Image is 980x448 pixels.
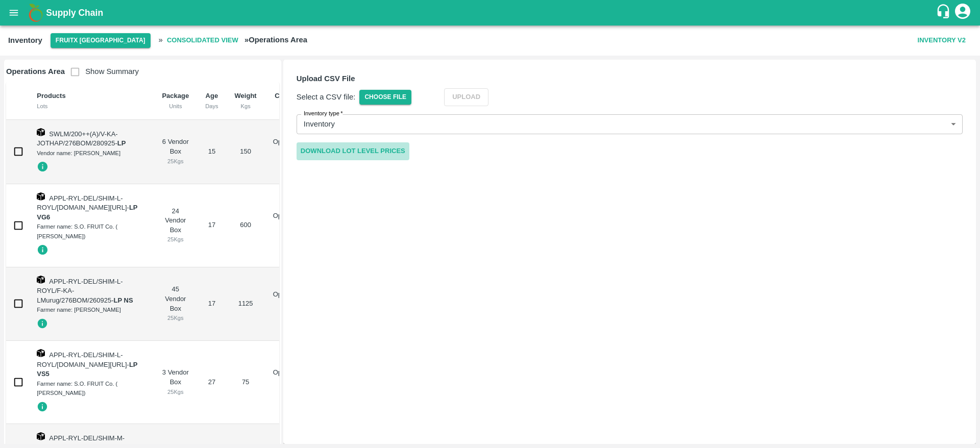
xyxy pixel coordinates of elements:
[273,137,306,156] p: Operations Area
[197,341,226,424] td: 27
[46,6,936,20] a: Supply Chain
[37,278,122,304] span: APPL-RYL-DEL/SHIM-L-ROYL/F-KA-LMurug/276BOM/260925
[162,235,189,244] div: 25 Kgs
[297,91,356,103] p: Select a CSV file:
[37,194,127,212] span: APPL-RYL-DEL/SHIM-L-ROYL/[DOMAIN_NAME][URL]
[273,387,306,396] div: [DATE]
[162,207,189,244] div: 24 Vendor Box
[162,313,189,322] div: 25 Kgs
[114,296,133,304] strong: LP NS
[235,102,257,111] div: Kgs
[37,204,137,221] strong: LP VG6
[297,142,409,160] a: Download Lot Level Prices
[273,309,306,318] div: [DATE]
[242,378,249,386] span: 75
[65,67,139,76] span: Show Summary
[115,139,126,147] span: -
[240,221,251,229] span: 600
[26,3,46,23] img: logo
[273,102,306,111] div: Date
[37,102,145,111] div: Lots
[273,157,306,166] div: [DATE]
[162,285,189,322] div: 45 Vendor Box
[6,67,65,76] b: Operations Area
[162,387,189,396] div: 25 Kgs
[205,102,218,111] div: Days
[46,8,103,18] b: Supply Chain
[117,139,126,147] strong: LP
[37,349,45,357] img: box
[273,290,306,309] p: Operations Area
[235,92,257,99] b: Weight
[37,351,127,368] span: APPL-RYL-DEL/SHIM-L-ROYL/[DOMAIN_NAME][URL]
[273,368,306,387] p: Operations Area
[51,33,151,48] button: Select DC
[304,118,335,130] p: Inventory
[163,32,242,49] span: Consolidated View
[37,222,145,241] div: Farmer name: S.O. FRUIT Co. ( [PERSON_NAME])
[162,92,189,99] b: Package
[111,296,133,304] span: -
[197,184,226,267] td: 17
[206,92,218,99] b: Age
[162,102,189,111] div: Units
[297,74,355,83] b: Upload CSV File
[244,36,307,44] b: » Operations Area
[37,379,145,398] div: Farmer name: S.O. FRUIT Co. ( [PERSON_NAME])
[37,128,45,136] img: box
[37,92,65,99] b: Products
[37,148,145,158] div: Vendor name: [PERSON_NAME]
[37,204,137,221] span: -
[2,1,26,24] button: open drawer
[275,92,303,99] b: Chamber
[197,267,226,341] td: 17
[197,120,226,184] td: 15
[359,90,411,105] span: Choose File
[304,110,343,118] label: Inventory type
[162,157,189,166] div: 25 Kgs
[37,192,45,201] img: box
[159,32,307,49] h2: »
[914,32,970,49] button: Inventory V2
[37,276,45,284] img: box
[273,211,306,230] p: Operations Area
[8,36,42,44] b: Inventory
[37,305,145,314] div: Farmer name: [PERSON_NAME]
[273,230,306,239] div: [DATE]
[37,130,117,147] span: SWLM/200++(A)/V-KA-JOTHAP/276BOM/280925
[240,147,251,155] span: 150
[238,300,253,307] span: 1125
[162,368,189,396] div: 3 Vendor Box
[936,4,953,22] div: customer-support
[162,137,189,166] div: 6 Vendor Box
[953,2,972,23] div: account of current user
[37,432,45,440] img: box
[167,35,238,46] b: Consolidated View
